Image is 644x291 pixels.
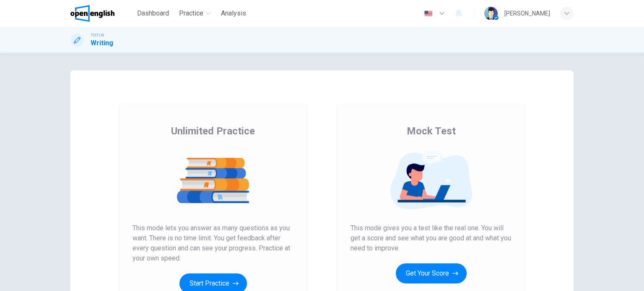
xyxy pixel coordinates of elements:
button: Get Your Score [396,263,467,283]
span: Mock Test [407,124,456,138]
h1: Writing [91,38,113,48]
button: Analysis [218,6,249,21]
img: en [423,10,434,17]
button: Practice [176,6,214,21]
button: Dashboard [134,6,172,21]
span: Unlimited Practice [171,124,255,138]
div: [PERSON_NAME] [504,8,550,18]
span: Practice [179,8,203,18]
span: Analysis [221,8,246,18]
img: OpenEnglish logo [70,5,114,22]
span: Dashboard [137,8,169,18]
span: This mode lets you answer as many questions as you want. There is no time limit. You get feedback... [132,223,293,263]
a: OpenEnglish logo [70,5,134,22]
span: This mode gives you a test like the real one. You will get a score and see what you are good at a... [351,223,512,253]
span: TOEFL® [91,32,104,38]
img: Profile picture [484,7,498,20]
